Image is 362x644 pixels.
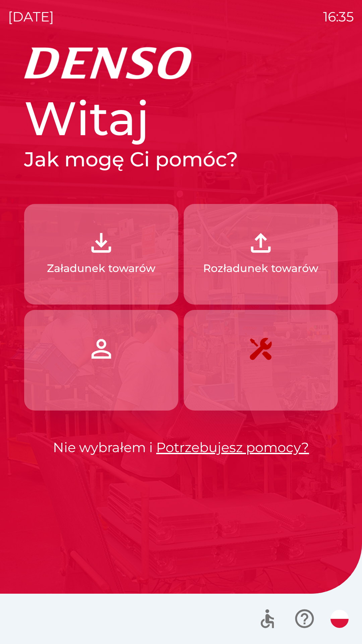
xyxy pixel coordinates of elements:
[8,7,54,27] p: [DATE]
[86,228,116,258] img: 918cc13a-b407-47b8-8082-7d4a57a89498.png
[24,437,338,458] p: Nie wybrałem i
[330,610,349,628] img: pl flag
[24,47,338,79] img: Logo
[24,147,338,172] h2: Jak mogę Ci pomóc?
[24,204,178,305] button: Załadunek towarów
[246,228,276,258] img: 2fb22d7f-6f53-46d3-a092-ee91fce06e5d.png
[323,7,354,27] p: 16:35
[203,260,318,276] p: Rozładunek towarów
[47,260,156,276] p: Załadunek towarów
[156,439,309,455] a: Potrzebujesz pomocy?
[184,204,338,305] button: Rozładunek towarów
[86,334,116,364] img: 072f4d46-cdf8-44b2-b931-d189da1a2739.png
[246,334,276,364] img: 7408382d-57dc-4d4c-ad5a-dca8f73b6e74.png
[24,90,338,147] h1: Witaj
